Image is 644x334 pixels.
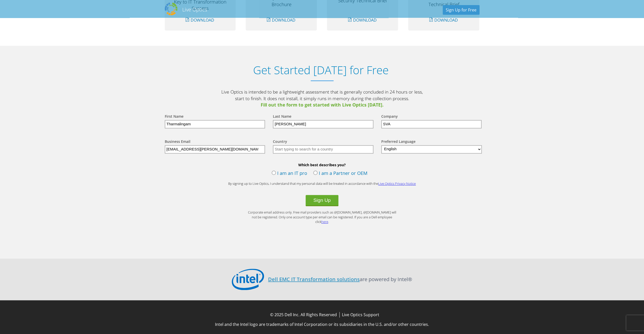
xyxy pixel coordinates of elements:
label: I am an IT pro [272,170,307,177]
label: Country [273,139,287,145]
img: Dell Dpack [165,3,177,15]
label: Last Name [273,114,291,120]
p: Live Optics is intended to be a lightweight assessment that is generally concluded in 24 hours or... [221,89,424,108]
a: Live Optics Support [342,312,379,317]
a: Sign Up for Free [443,5,480,15]
a: Live Optics Privacy Notice [378,181,416,186]
label: Company [381,114,398,120]
label: Preferred Language [381,139,416,145]
li: © 2025 Dell Inc. All Rights Reserved [269,312,340,317]
button: Sign Up [306,195,338,206]
a: Dell EMC IT Transformation solutions [268,276,360,283]
b: Which best describes you? [160,162,485,167]
input: Start typing to search for a country [273,145,373,154]
p: Corporate email address only. Free mail providers such as @[DOMAIN_NAME], @[DOMAIN_NAME] will not... [246,210,398,224]
label: I am a Partner or OEM [313,170,368,177]
a: Download [183,15,217,25]
a: Download [427,15,461,25]
p: By signing up to Live Optics, I understand that my personal data will be treated in accordance wi... [221,181,424,186]
a: Download [345,15,380,25]
h1: Get Started [DATE] for Free [160,64,482,77]
img: Intel Logo [232,269,264,290]
a: Download [264,15,299,25]
h2: Live Optics [182,6,207,13]
p: are powered by Intel® [268,276,412,283]
label: First Name [165,114,184,120]
span: Fill out the form to get started with Live Optics [DATE]. [221,102,424,108]
a: here [321,219,328,224]
label: Business Email [165,139,190,145]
